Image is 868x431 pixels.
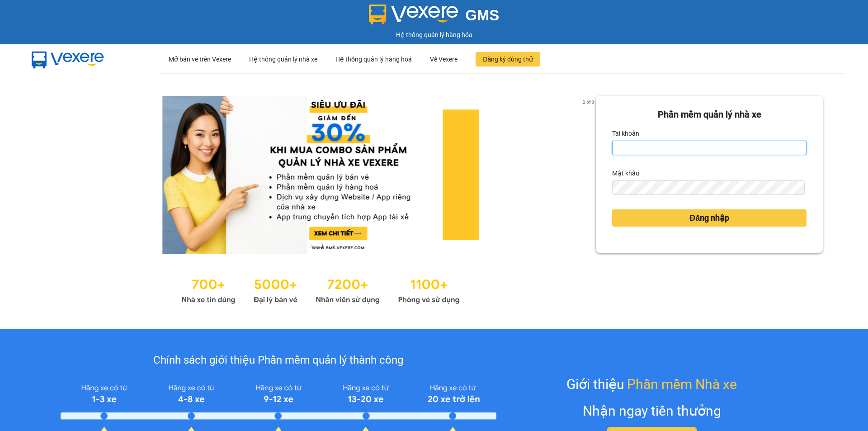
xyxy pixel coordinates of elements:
button: Đăng ký dùng thử [476,52,540,66]
img: logo 2 [369,5,458,24]
div: Nhận ngay tiền thưởng [583,400,721,422]
div: Hệ thống quản lý hàng hóa [2,30,866,40]
div: Về Vexere [430,45,458,74]
span: Đăng ký dùng thử [483,54,533,64]
div: Mở bán vé trên Vexere [169,45,231,74]
input: Tài khoản [612,141,807,155]
div: Hệ thống quản lý hàng hoá [335,45,412,74]
img: mbUUG5Q.png [23,44,113,74]
p: 2 of 3 [580,96,596,108]
li: slide item 1 [308,243,311,247]
label: Tài khoản [612,126,639,141]
div: Hệ thống quản lý nhà xe [249,45,317,74]
span: Phần mềm Nhà xe [627,374,737,395]
span: Đăng nhập [689,212,729,224]
div: Giới thiệu [566,374,737,395]
img: Statistics.png [181,272,460,307]
div: Phần mềm quản lý nhà xe [612,108,807,122]
button: previous slide / item [45,96,58,254]
div: Chính sách giới thiệu Phần mềm quản lý thành công [61,352,496,369]
button: next slide / item [583,96,596,254]
input: Mật khẩu [612,180,804,195]
li: slide item 2 [319,243,322,247]
a: GMS [369,14,500,21]
label: Mật khẩu [612,166,639,180]
button: Đăng nhập [612,209,807,227]
span: GMS [465,7,499,24]
li: slide item 3 [330,243,333,247]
